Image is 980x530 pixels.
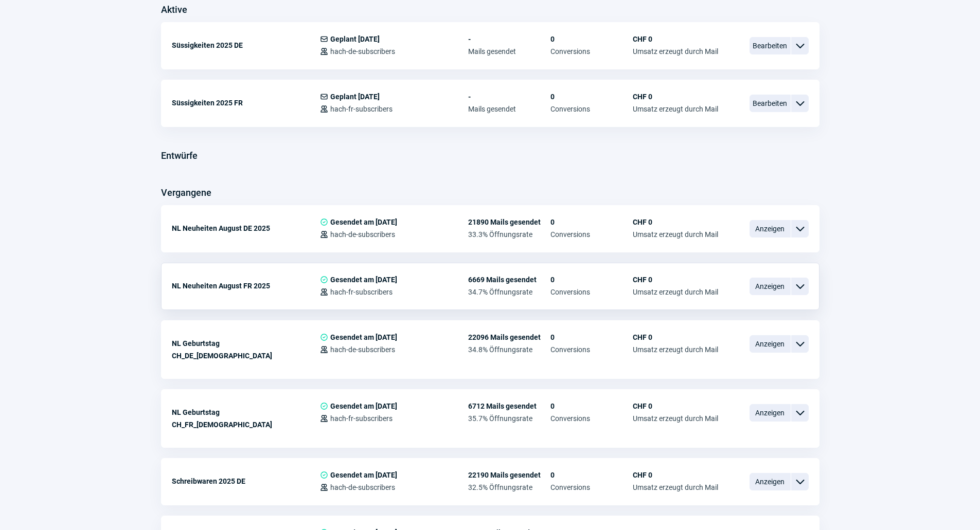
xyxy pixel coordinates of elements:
[633,345,718,354] span: Umsatz erzeugt durch Mail
[330,288,393,296] span: hach-fr-subscribers
[550,230,633,239] span: Conversions
[330,345,395,354] span: hach-de-subscribers
[750,404,791,422] span: Anzeigen
[330,402,397,410] span: Gesendet am [DATE]
[330,47,395,56] span: hach-de-subscribers
[468,47,550,56] span: Mails gesendet
[468,218,550,226] span: 21890 Mails gesendet
[633,35,718,43] span: CHF 0
[330,483,395,491] span: hach-de-subscribers
[633,218,718,226] span: CHF 0
[550,483,633,491] span: Conversions
[330,333,397,341] span: Gesendet am [DATE]
[633,471,718,479] span: CHF 0
[172,276,320,296] div: NL Neuheiten August FR 2025
[550,218,633,226] span: 0
[172,35,320,56] div: Süssigkeiten 2025 DE
[468,230,550,239] span: 33.3% Öffnungsrate
[330,35,380,43] span: Geplant [DATE]
[633,402,718,410] span: CHF 0
[330,276,397,284] span: Gesendet am [DATE]
[633,47,718,56] span: Umsatz erzeugt durch Mail
[550,93,633,101] span: 0
[330,218,397,226] span: Gesendet am [DATE]
[172,333,320,366] div: NL Geburtstag CH_DE_[DEMOGRAPHIC_DATA]
[468,288,550,296] span: 34.7% Öffnungsrate
[172,218,320,239] div: NL Neuheiten August DE 2025
[550,105,633,113] span: Conversions
[468,471,550,479] span: 22190 Mails gesendet
[172,93,320,113] div: Süssigkeiten 2025 FR
[468,402,550,410] span: 6712 Mails gesendet
[550,345,633,354] span: Conversions
[550,47,633,56] span: Conversions
[750,473,791,490] span: Anzeigen
[161,185,211,201] h3: Vergangene
[468,105,550,113] span: Mails gesendet
[550,414,633,423] span: Conversions
[468,414,550,423] span: 35.7% Öffnungsrate
[468,333,550,341] span: 22096 Mails gesendet
[633,483,718,491] span: Umsatz erzeugt durch Mail
[550,402,633,410] span: 0
[172,471,320,491] div: Schreibwaren 2025 DE
[633,93,718,101] span: CHF 0
[750,278,791,295] span: Anzeigen
[468,345,550,354] span: 34.8% Öffnungsrate
[633,288,718,296] span: Umsatz erzeugt durch Mail
[468,35,550,43] span: -
[550,276,633,284] span: 0
[172,402,320,435] div: NL Geburtstag CH_FR_[DEMOGRAPHIC_DATA]
[750,37,791,54] span: Bearbeiten
[330,93,380,101] span: Geplant [DATE]
[550,288,633,296] span: Conversions
[161,2,187,18] h3: Aktive
[330,105,393,113] span: hach-fr-subscribers
[330,414,393,423] span: hach-fr-subscribers
[161,148,198,164] h3: Entwürfe
[550,471,633,479] span: 0
[468,483,550,491] span: 32.5% Öffnungsrate
[468,276,550,284] span: 6669 Mails gesendet
[330,471,397,479] span: Gesendet am [DATE]
[633,105,718,113] span: Umsatz erzeugt durch Mail
[550,35,633,43] span: 0
[550,333,633,341] span: 0
[750,220,791,237] span: Anzeigen
[633,333,718,341] span: CHF 0
[750,335,791,353] span: Anzeigen
[633,230,718,239] span: Umsatz erzeugt durch Mail
[633,414,718,423] span: Umsatz erzeugt durch Mail
[330,230,395,239] span: hach-de-subscribers
[468,93,550,101] span: -
[750,95,791,112] span: Bearbeiten
[633,276,718,284] span: CHF 0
